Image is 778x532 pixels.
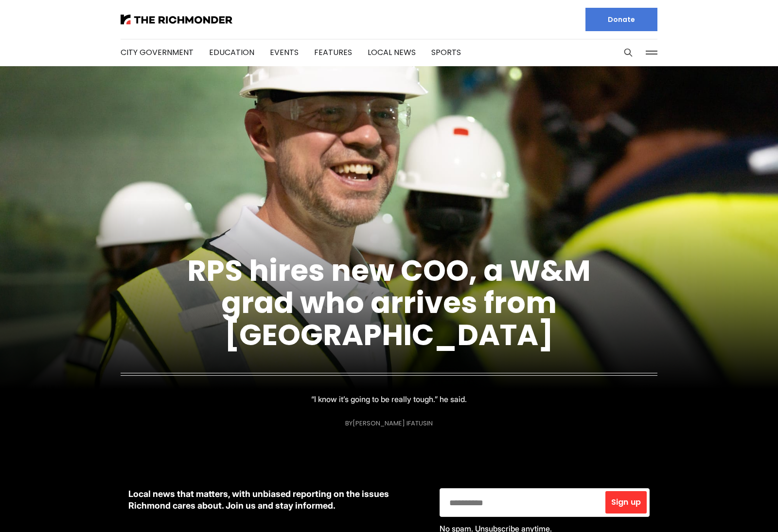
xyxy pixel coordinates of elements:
a: City Government [121,47,194,58]
div: By [345,420,433,427]
p: “I know it’s going to be really tough.” he said. [311,392,467,406]
button: Sign up [605,491,647,514]
a: Donate [585,8,657,31]
button: Search this site [621,45,636,60]
a: RPS hires new COO, a W&M grad who arrives from [GEOGRAPHIC_DATA] [187,250,591,355]
span: Sign up [611,498,641,506]
iframe: portal-trigger [695,484,778,532]
a: Education [209,47,254,58]
p: Local news that matters, with unbiased reporting on the issues Richmond cares about. Join us and ... [128,488,424,512]
a: Sports [431,47,461,58]
a: Events [270,47,299,58]
a: Local News [368,47,416,58]
a: Features [314,47,352,58]
a: [PERSON_NAME] Ifatusin [353,419,433,428]
img: The Richmonder [121,15,232,24]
